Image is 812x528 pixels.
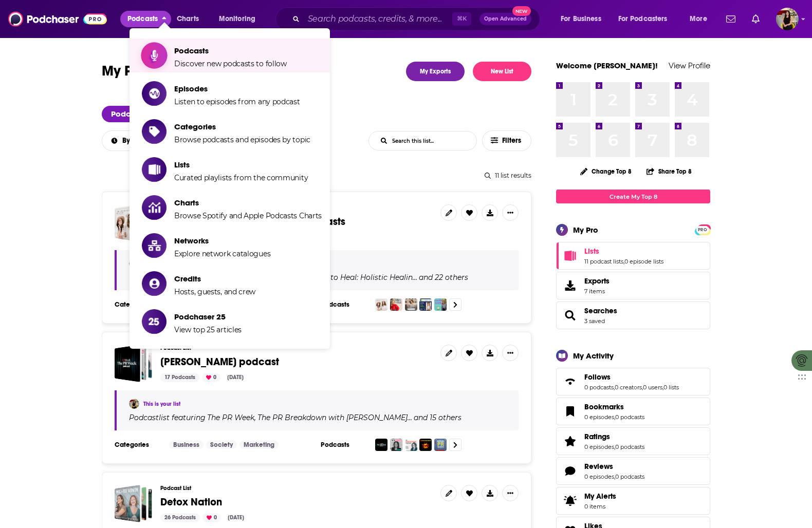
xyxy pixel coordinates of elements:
[584,317,605,325] a: 3 saved
[584,384,614,391] a: 0 podcasts
[206,413,254,422] a: The PR Week
[174,274,255,284] span: Credits
[129,258,139,269] img: cassey
[160,355,279,368] span: [PERSON_NAME] podcast
[419,439,432,451] img: Beyond Social Media: The Marketing, Advertising & Public Relations Podcast
[584,402,624,411] span: Bookmarks
[174,160,308,169] span: Lists
[390,439,402,451] img: The PR Breakdown with Molly McPherson
[584,402,644,411] a: Bookmarks
[174,198,322,208] span: Charts
[502,485,519,501] button: Show More Button
[102,137,191,144] button: open menu
[556,242,710,270] span: Lists
[573,225,598,235] div: My Pro
[584,473,614,480] a: 0 episodes
[207,413,254,422] h4: The PR Week
[584,247,599,256] span: Lists
[115,300,161,309] h3: Categories
[414,413,462,422] p: and 15 others
[434,298,447,311] img: A Healthy Curiosity
[129,399,139,409] a: cassey
[375,298,387,311] img: The Holistic Health Podcast
[310,273,417,281] h4: Born to Heal: Holistic Healin…
[502,345,519,361] button: Show More Button
[484,16,527,22] span: Open Advanced
[643,384,662,391] a: 0 users
[696,225,709,233] a: PRO
[143,401,180,407] a: This is your list
[556,61,658,70] a: Welcome [PERSON_NAME]!
[115,485,152,522] span: Detox Nation
[584,462,613,471] span: Reviews
[174,211,322,220] span: Browse Spotify and Apple Podcasts Charts
[174,236,270,246] span: Networks
[254,413,256,422] span: ,
[512,6,531,16] span: New
[309,273,417,281] a: Born to Heal: Holistic Healin…
[561,12,601,26] span: For Business
[257,413,412,422] h4: The PR Breakdown with [PERSON_NAME]…
[212,11,269,27] button: open menu
[553,11,614,27] button: open menu
[584,413,614,421] a: 0 episodes
[615,443,644,450] a: 0 podcasts
[482,130,531,151] button: Filters
[556,457,710,485] span: Reviews
[722,10,740,28] a: Show notifications dropdown
[584,247,663,256] a: Lists
[776,8,799,30] span: Logged in as cassey
[556,190,710,203] a: Create My Top 8
[115,204,152,242] a: Detox Nation - Holistic Health Podcasts
[375,439,387,451] img: The PR Week
[623,258,624,265] span: ,
[223,373,248,382] div: [DATE]
[202,373,220,382] div: 0
[669,61,710,70] a: View Profile
[624,258,663,265] a: 0 episode lists
[174,287,255,296] span: Hosts, guests, and crew
[584,432,644,441] a: Ratings
[584,288,610,295] span: 7 items
[174,84,300,93] span: Episodes
[160,497,222,508] a: Detox Nation
[560,249,580,263] a: Lists
[177,12,199,26] span: Charts
[584,432,610,441] span: Ratings
[556,301,710,329] span: Searches
[614,413,615,421] span: ,
[642,384,643,391] span: ,
[556,368,710,395] span: Follows
[219,12,255,26] span: Monitoring
[434,439,447,451] img: Social PR Secrets by Lisa Buyer
[239,441,279,449] a: Marketing
[170,11,205,27] a: Charts
[102,106,155,122] span: Podcasts
[160,496,222,508] span: Detox Nation
[614,384,615,391] span: ,
[206,441,237,449] a: Society
[304,11,452,27] input: Search podcasts, credits, & more...
[776,8,799,30] img: User Profile
[102,130,234,151] h2: Choose List sort
[502,204,519,221] button: Show More Button
[8,9,107,29] img: Podchaser - Follow, Share and Rate Podcasts
[748,10,764,28] a: Show notifications dropdown
[560,308,580,323] a: Searches
[560,278,580,293] span: Exports
[560,374,580,389] a: Follows
[584,258,623,265] a: 11 podcast lists
[556,427,710,455] span: Ratings
[256,413,412,422] a: The PR Breakdown with [PERSON_NAME]…
[473,62,531,81] button: New List
[174,97,300,106] span: Listen to episodes from any podcast
[502,137,523,144] span: Filters
[663,384,679,391] a: 0 lists
[419,298,432,311] img: Accelerated Health with Sara Banta
[174,312,242,322] span: Podchaser 25
[122,137,182,144] span: By Date Updated
[584,276,610,286] span: Exports
[618,12,668,26] span: For Podcasters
